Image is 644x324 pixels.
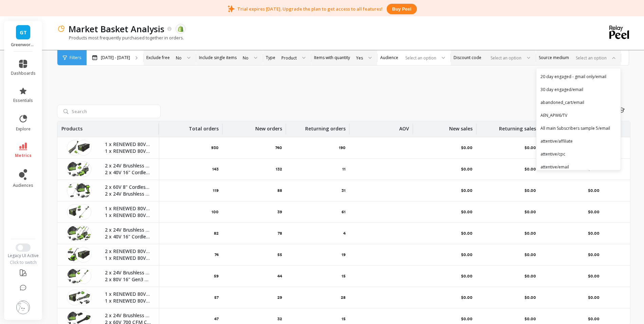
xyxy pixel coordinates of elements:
span: dashboards [11,71,36,76]
p: $0.00 [525,231,536,236]
p: Greenworks Tools [11,42,36,48]
p: 2 x 24V Brushless 1/2" 310 in/lbs Drill / Driver w/ (2) 2.0Ah Batteries and Charger [105,227,151,233]
p: 930 [211,145,219,150]
label: Type [266,55,275,60]
p: - [407,273,409,279]
p: 1 x RENEWED 80V 800CFM Cordless Battery Leaf Blower w/ 4Ah Battery & Charger [105,298,151,304]
p: 132 [276,166,282,172]
img: imageService_8.webp [67,140,82,156]
img: 2981102-RC.png [76,140,91,156]
div: abandoned_cart/email [540,99,617,106]
img: header icon [57,25,65,33]
p: AOV [399,121,409,132]
button: Buy peel [387,4,417,14]
div: Click to switch [4,260,42,265]
p: 88 [277,188,282,193]
img: 3707102.jpg [67,226,82,241]
p: 2 x 40V 16" Cordless Battery Push Mower 3pc Combo Kit w/ 4Ah Battery, 2Ah Battery & Charger [105,233,151,240]
p: 1 x RENEWED 80V 4.0Ah Battery [105,148,151,155]
p: 31 [342,188,346,193]
img: 2981102-RC.png [76,247,91,263]
p: $0.00 [461,166,473,172]
p: 78 [278,231,282,236]
div: Product [281,55,297,61]
p: 2 x 24V Brushless 1/2" 310 in/lbs Drill / Driver w/ (2) 2.0Ah Batteries and Charger [105,162,151,169]
input: Search [57,105,161,118]
p: $0.00 [525,166,536,172]
div: attentive/cpc [540,151,617,157]
p: $0.00 [588,209,600,215]
p: 15 [342,316,346,322]
p: 11 [342,166,346,172]
p: $0.00 [461,145,473,150]
p: 2 x 24V Brushless 1/2" 310 in/lbs Drill / Driver w/ (2) 2.0Ah Batteries and Charger [105,312,151,319]
p: 74 [215,252,219,257]
img: image_1_fc50d347-97bb-4cf1-a153-b4d76331b715.jpg [76,226,91,241]
p: 32 [277,316,282,322]
p: - [407,209,409,215]
p: $0.00 [525,295,536,300]
p: 2 x 80V 16" Gen3 Cordless Brushless String Trimmer (Attachment Capable) w/ 2.5Ah Battery & Charger [105,276,151,283]
img: image_1_137e58e8-9bdb-44f1-b4ee-0ea90caaa2d5.jpg [76,161,91,177]
p: New sales [449,121,473,132]
p: 2 x 24V Brushless 1/2" 310 in/lbs Drill / Driver w/ (2) 2.0Ah Batteries and Charger [105,191,151,197]
p: $0.00 [588,316,600,322]
p: 15 [342,273,346,279]
div: attentive/affiliate [540,138,617,144]
span: metrics [15,153,32,158]
p: 61 [342,209,346,215]
label: Items with quantity [314,55,350,60]
p: 2 x 24V Brushless 1/2" 310 in/lbs Drill / Driver w/ (2) 2.0Ah Batteries and Charger [105,269,151,276]
img: 3707102.jpg [67,161,82,177]
p: $0.00 [525,252,536,257]
p: $0.00 [461,295,473,300]
p: $0.00 [525,145,536,150]
p: $0.00 [525,273,536,279]
img: profile picture [16,301,30,314]
img: 3707102.jpg [67,268,82,284]
p: 55 [277,252,282,257]
img: 2981102-RC.png [67,290,82,305]
p: Trial expires [DATE]. Upgrade the plan to get access to all features! [237,6,383,12]
p: - [407,316,409,322]
img: ATFGWTKit-1_487698be-0213-4c83-bf72-f795dbfd024e.jpg [67,183,82,198]
p: $0.00 [588,231,600,236]
p: 119 [213,188,219,193]
p: $0.00 [588,273,600,279]
p: - [407,188,409,193]
p: 740 [275,145,282,150]
p: - [407,231,409,236]
img: 3707102.jpg [76,183,91,198]
p: $0.00 [461,209,473,215]
p: $0.00 [525,188,536,193]
p: 19 [342,252,346,257]
label: Exclude free [146,55,170,60]
div: Legacy UI Active [4,253,42,258]
p: 4 [343,231,346,236]
p: $0.00 [461,231,473,236]
div: All main Subscribers sample 5/email [540,125,617,131]
label: Include single items [199,55,237,60]
p: 1 x RENEWED 80V 4.0Ah Battery [105,255,151,262]
span: explore [16,126,31,132]
p: $0.00 [461,273,473,279]
p: New orders [255,121,282,132]
div: No [176,55,182,61]
p: - [407,166,409,172]
p: 2 x 40V 16" Cordless Battery Brushless Push Lawn Mower w/ 4.0Ah Battery & Charger [105,169,151,176]
p: $0.00 [461,188,473,193]
p: 100 [211,209,219,215]
div: AEN_APW6/TV [540,112,617,119]
p: Returning sales [499,121,536,132]
p: 1 x RENEWED 80V 4.0Ah Battery [105,291,151,298]
p: 28 [341,295,346,300]
p: 82 [214,231,219,236]
p: $0.00 [588,188,600,193]
p: Market Basket Analysis [69,23,164,35]
p: 59 [214,273,219,279]
p: 57 [214,295,219,300]
div: 20 day engaged - gmail only/email [540,73,617,80]
div: 30 day engaged/email [540,86,617,93]
img: 2544502__ATFCostcoKit-1_9269761e-4360-4f46-84e7-0bb4ce408123.jpg [67,247,82,263]
p: Products [61,121,82,132]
